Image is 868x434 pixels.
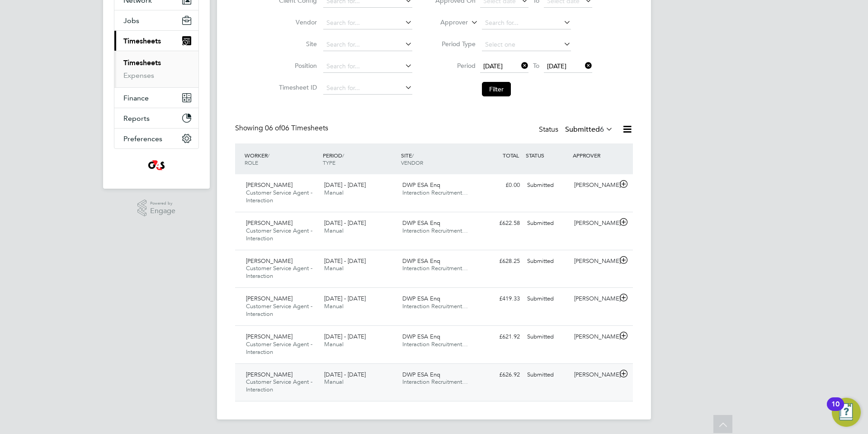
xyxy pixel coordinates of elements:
span: VENDOR [401,159,423,166]
span: Customer Service Agent - Interaction [246,340,312,356]
span: DWP ESA Enq [402,371,440,378]
span: DWP ESA Enq [402,219,440,227]
span: 6 [600,125,604,134]
span: Interaction Recruitment… [402,264,468,272]
span: DWP ESA Enq [402,181,440,189]
div: APPROVER [571,147,618,163]
span: [PERSON_NAME] [246,371,292,378]
span: / [412,152,414,159]
span: [DATE] - [DATE] [324,333,366,340]
div: Submitted [524,178,571,193]
span: Interaction Recruitment… [402,227,468,234]
button: Timesheets [114,31,198,51]
span: [PERSON_NAME] [246,219,292,227]
span: Powered by [150,200,175,207]
div: [PERSON_NAME] [571,178,618,193]
span: [PERSON_NAME] [246,181,292,189]
div: £626.92 [476,367,524,382]
span: Manual [324,340,344,348]
span: Customer Service Agent - Interaction [246,378,312,393]
span: [DATE] - [DATE] [324,181,366,189]
div: Timesheets [114,51,198,87]
span: [DATE] [547,62,566,70]
div: Showing [235,124,330,133]
button: Reports [114,108,198,128]
input: Search for... [323,82,412,95]
span: Manual [324,189,344,196]
div: [PERSON_NAME] [571,367,618,382]
span: Finance [123,94,149,102]
span: Timesheets [123,37,161,45]
label: Submitted [565,125,613,134]
div: [PERSON_NAME] [571,254,618,269]
div: WORKER [242,147,321,171]
span: Manual [324,302,344,310]
span: Interaction Recruitment… [402,378,468,386]
span: Customer Service Agent - Interaction [246,227,312,242]
span: Preferences [123,134,162,143]
a: Go to home page [114,158,199,172]
span: [DATE] - [DATE] [324,219,366,227]
span: To [530,60,542,72]
button: Finance [114,88,198,108]
span: Interaction Recruitment… [402,302,468,310]
span: DWP ESA Enq [402,257,440,265]
span: DWP ESA Enq [402,295,440,302]
input: Search for... [323,38,412,51]
span: 06 of [265,124,281,133]
span: Manual [324,264,344,272]
a: Powered byEngage [137,200,176,217]
div: [PERSON_NAME] [571,291,618,306]
input: Search for... [323,60,412,73]
span: Customer Service Agent - Interaction [246,189,312,204]
div: Submitted [524,216,571,231]
button: Open Resource Center, 10 new notifications [832,398,861,427]
div: STATUS [524,147,571,163]
span: TYPE [323,159,335,166]
span: [PERSON_NAME] [246,257,292,265]
div: £622.58 [476,216,524,231]
span: DWP ESA Enq [402,333,440,340]
span: Reports [123,114,150,123]
div: Submitted [524,254,571,269]
div: Submitted [524,329,571,344]
button: Filter [482,82,511,96]
label: Timesheet ID [276,83,317,91]
label: Period Type [435,40,476,48]
button: Preferences [114,129,198,148]
span: Manual [324,378,344,386]
img: g4s4-logo-retina.png [146,158,167,172]
input: Select one [482,38,571,51]
span: 06 Timesheets [265,124,328,133]
div: [PERSON_NAME] [571,329,618,344]
div: 10 [831,404,840,416]
span: Customer Service Agent - Interaction [246,264,312,280]
div: Submitted [524,367,571,382]
span: [DATE] [483,62,503,70]
span: Manual [324,227,344,234]
input: Search for... [482,17,571,29]
div: £419.33 [476,291,524,306]
span: / [342,152,344,159]
span: [DATE] - [DATE] [324,371,366,378]
span: / [268,152,269,159]
div: Submitted [524,291,571,306]
div: PERIOD [321,147,399,171]
span: [PERSON_NAME] [246,295,292,302]
a: Expenses [123,71,154,80]
div: Status [539,124,615,136]
span: Customer Service Agent - Interaction [246,302,312,318]
label: Site [276,40,317,48]
a: Timesheets [123,58,161,67]
span: Interaction Recruitment… [402,340,468,348]
div: [PERSON_NAME] [571,216,618,231]
button: Jobs [114,10,198,30]
span: [DATE] - [DATE] [324,257,366,265]
div: £0.00 [476,178,524,193]
span: ROLE [245,159,258,166]
input: Search for... [323,17,412,29]
div: SITE [399,147,477,171]
span: [DATE] - [DATE] [324,295,366,302]
label: Position [276,62,317,70]
span: Jobs [123,16,139,25]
